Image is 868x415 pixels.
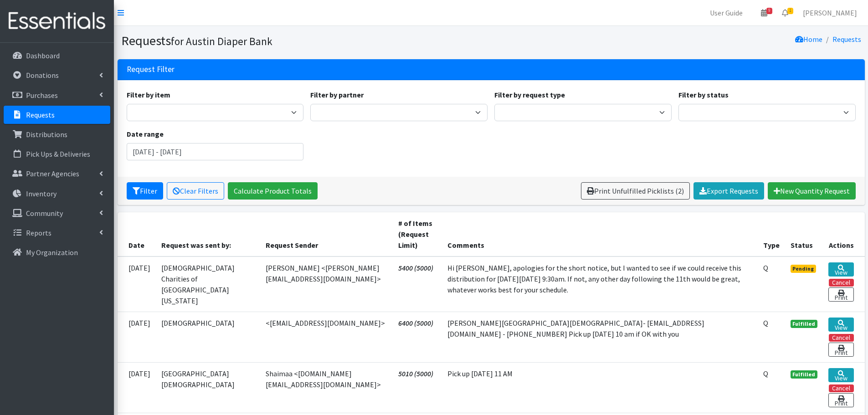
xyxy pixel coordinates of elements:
[823,212,864,256] th: Actions
[4,145,110,163] a: Pick Ups & Deliveries
[494,89,565,100] label: Filter by request type
[828,343,853,357] a: Print
[127,182,163,200] button: Filter
[795,35,822,44] a: Home
[4,86,110,104] a: Purchases
[260,312,392,362] td: <[EMAIL_ADDRESS][DOMAIN_NAME]>
[829,279,854,287] button: Cancel
[26,149,90,159] p: Pick Ups & Deliveries
[785,212,823,256] th: Status
[228,182,318,200] a: Calculate Product Totals
[791,320,818,328] span: Fulfilled
[4,106,110,124] a: Requests
[393,362,442,413] td: 5010 (5000)
[754,4,775,22] a: 9
[4,46,110,65] a: Dashboard
[829,384,854,392] button: Cancel
[26,71,59,80] p: Donations
[4,184,110,203] a: Inventory
[121,33,488,49] h1: Requests
[829,334,854,342] button: Cancel
[703,4,750,22] a: User Guide
[828,262,853,277] a: View
[766,8,772,14] span: 9
[4,224,110,242] a: Reports
[118,312,156,362] td: [DATE]
[828,368,853,382] a: View
[26,51,60,60] p: Dashboard
[127,89,170,100] label: Filter by item
[763,263,768,272] abbr: Quantity
[4,243,110,261] a: My Organization
[442,362,757,413] td: Pick up [DATE] 11 AM
[787,8,793,14] span: 1
[26,130,67,139] p: Distributions
[763,318,768,328] abbr: Quantity
[156,362,261,413] td: [GEOGRAPHIC_DATA][DEMOGRAPHIC_DATA]
[791,370,818,379] span: Fulfilled
[260,362,392,413] td: Shaimaa <[DOMAIN_NAME][EMAIL_ADDRESS][DOMAIN_NAME]>
[26,189,56,198] p: Inventory
[768,182,856,200] a: New Quantity Request
[442,312,757,362] td: [PERSON_NAME][GEOGRAPHIC_DATA][DEMOGRAPHIC_DATA]- [EMAIL_ADDRESS][DOMAIN_NAME] - [PHONE_NUMBER] P...
[4,125,110,143] a: Distributions
[828,287,853,302] a: Print
[310,89,364,100] label: Filter by partner
[156,256,261,312] td: [DEMOGRAPHIC_DATA] Charities of [GEOGRAPHIC_DATA][US_STATE]
[4,204,110,222] a: Community
[171,35,272,48] small: for Austin Diaper Bank
[118,212,156,256] th: Date
[26,228,51,237] p: Reports
[26,169,79,178] p: Partner Agencies
[4,6,110,36] img: HumanEssentials
[156,312,261,362] td: [DEMOGRAPHIC_DATA]
[442,212,757,256] th: Comments
[791,265,817,273] span: Pending
[758,212,785,256] th: Type
[828,393,853,407] a: Print
[393,212,442,256] th: # of Items (Request Limit)
[796,4,864,22] a: [PERSON_NAME]
[156,212,261,256] th: Request was sent by:
[763,369,768,378] abbr: Quantity
[393,256,442,312] td: 5400 (5000)
[832,35,861,44] a: Requests
[4,66,110,84] a: Donations
[167,182,224,200] a: Clear Filters
[828,318,853,332] a: View
[4,164,110,183] a: Partner Agencies
[442,256,757,312] td: Hi [PERSON_NAME], apologies for the short notice, but I wanted to see if we could receive this di...
[693,182,764,200] a: Export Requests
[127,143,304,160] input: January 1, 2011 - December 31, 2011
[26,209,63,218] p: Community
[260,256,392,312] td: [PERSON_NAME] <[PERSON_NAME][EMAIL_ADDRESS][DOMAIN_NAME]>
[678,89,729,100] label: Filter by status
[26,248,78,257] p: My Organization
[26,110,55,119] p: Requests
[581,182,690,200] a: Print Unfulfilled Picklists (2)
[393,312,442,362] td: 6400 (5000)
[775,4,796,22] a: 1
[127,128,164,139] label: Date range
[118,256,156,312] td: [DATE]
[127,65,175,74] h3: Request Filter
[260,212,392,256] th: Request Sender
[118,362,156,413] td: [DATE]
[26,91,58,100] p: Purchases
